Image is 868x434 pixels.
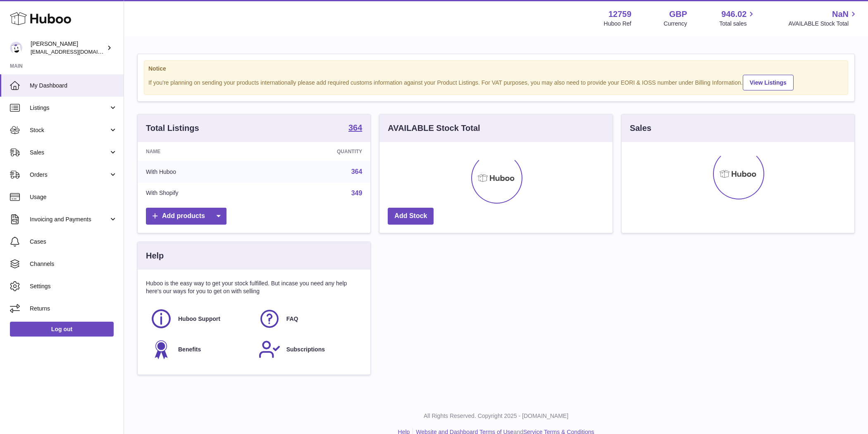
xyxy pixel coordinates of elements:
[31,48,122,55] span: [EMAIL_ADDRESS][DOMAIN_NAME]
[131,412,861,420] p: All Rights Reserved. Copyright 2025 - [DOMAIN_NAME]
[146,280,362,295] p: Huboo is the easy way to get your stock fulfilled. But incase you need any help here's our ways f...
[664,20,687,28] div: Currency
[348,123,362,133] a: 364
[258,338,358,360] a: Subscriptions
[30,104,109,112] span: Listings
[150,308,250,330] a: Huboo Support
[148,74,844,90] div: If you're planning on sending your products internationally please add required customs informati...
[30,193,117,201] span: Usage
[719,20,756,28] span: Total sales
[146,123,199,134] h3: Total Listings
[630,123,651,134] h3: Sales
[30,260,117,268] span: Channels
[286,315,298,323] span: FAQ
[351,190,362,197] a: 349
[258,308,358,330] a: FAQ
[351,168,362,175] a: 364
[263,142,371,161] th: Quantity
[178,315,220,323] span: Huboo Support
[348,123,362,132] strong: 364
[604,20,632,28] div: Huboo Ref
[286,346,325,353] span: Subscriptions
[721,9,746,20] span: 946.02
[743,75,794,90] a: View Listings
[138,161,263,183] td: With Huboo
[30,126,109,134] span: Stock
[30,171,109,179] span: Orders
[178,346,201,353] span: Benefits
[138,142,263,161] th: Name
[150,338,250,360] a: Benefits
[388,208,434,225] a: Add Stock
[788,9,858,28] a: NaN AVAILABLE Stock Total
[30,149,109,157] span: Sales
[30,216,109,223] span: Invoicing and Payments
[719,9,756,28] a: 946.02 Total sales
[832,9,849,20] span: NaN
[148,65,844,73] strong: Notice
[146,208,227,225] a: Add products
[669,9,687,20] strong: GBP
[30,238,117,246] span: Cases
[788,20,858,28] span: AVAILABLE Stock Total
[30,282,117,290] span: Settings
[30,82,117,90] span: My Dashboard
[30,305,117,313] span: Returns
[31,40,105,56] div: [PERSON_NAME]
[146,250,164,261] h3: Help
[608,9,632,20] strong: 12759
[388,123,480,134] h3: AVAILABLE Stock Total
[138,183,263,204] td: With Shopify
[10,42,22,54] img: sofiapanwar@unndr.com
[10,322,114,337] a: Log out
